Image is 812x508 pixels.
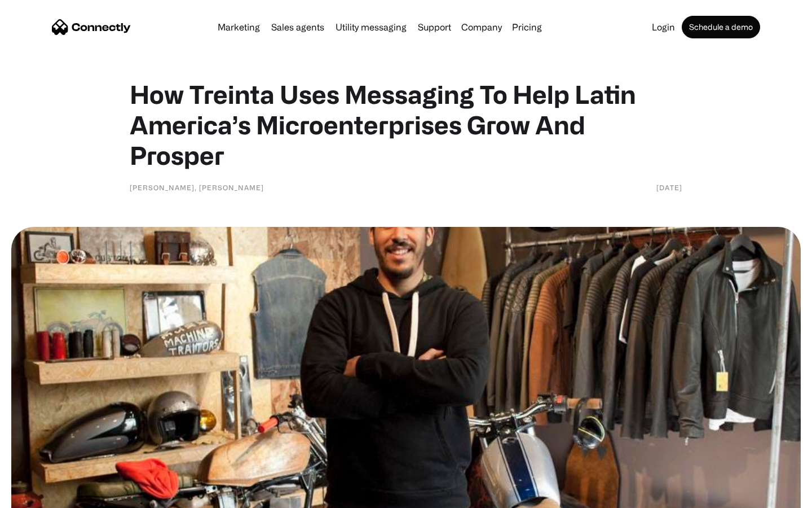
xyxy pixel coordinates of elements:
a: Schedule a demo [682,16,760,38]
div: Company [461,19,502,35]
a: Support [413,23,456,32]
a: Sales agents [267,23,329,32]
div: [PERSON_NAME], [PERSON_NAME] [130,182,264,193]
a: Marketing [213,23,264,32]
a: Pricing [507,23,546,32]
a: Utility messaging [331,23,411,32]
ul: Language list [23,488,68,504]
aside: Language selected: English [11,488,68,504]
h1: How Treinta Uses Messaging To Help Latin America’s Microenterprises Grow And Prosper [130,79,682,170]
div: [DATE] [656,182,682,193]
a: Login [647,23,679,32]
